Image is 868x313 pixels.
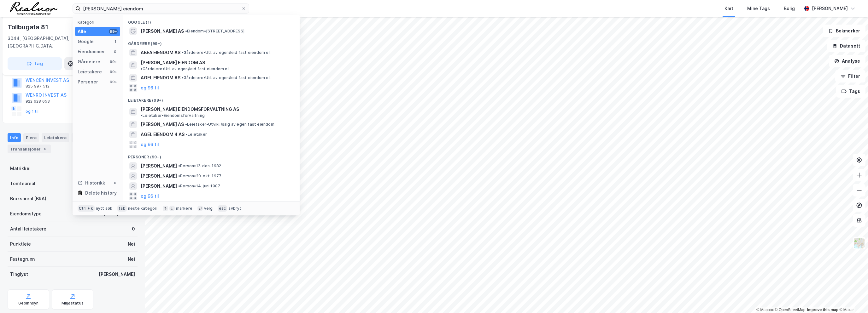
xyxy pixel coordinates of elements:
[123,36,300,48] div: Gårdeiere (99+)
[26,84,50,89] div: 825 997 512
[836,85,865,98] button: Tags
[128,240,135,248] div: Nei
[96,206,113,211] div: nytt søk
[10,165,31,172] div: Matrikkel
[141,172,177,180] span: [PERSON_NAME]
[141,105,239,113] span: [PERSON_NAME] EIENDOMSFORVALTNING AS
[178,184,220,189] span: Person • 14. juni 1987
[756,308,774,312] a: Mapbox
[178,184,180,188] span: •
[178,174,180,178] span: •
[141,49,180,56] span: ABEA EIENDOM AS
[807,308,838,312] a: Improve this map
[141,162,177,170] span: [PERSON_NAME]
[123,15,300,26] div: Google (1)
[128,255,135,263] div: Nei
[185,29,187,33] span: •
[113,49,118,54] div: 0
[182,50,271,55] span: Gårdeiere • Utl. av egen/leid fast eiendom el.
[218,205,227,212] div: esc
[827,40,865,52] button: Datasett
[78,205,95,212] div: Ctrl + k
[141,113,143,118] span: •
[117,205,127,212] div: tab
[78,58,100,65] div: Gårdeiere
[141,66,230,71] span: Gårdeiere • Utl. av egen/leid fast eiendom el.
[78,48,105,55] div: Eiendommer
[10,270,28,278] div: Tinglyst
[853,237,865,249] img: Z
[113,39,118,44] div: 1
[123,93,300,104] div: Leietakere (99+)
[141,131,185,138] span: AGEL EIENDOM 4 AS
[78,38,94,45] div: Google
[62,301,84,306] div: Miljøstatus
[78,179,105,187] div: Historikk
[10,180,35,187] div: Tomteareal
[99,270,135,278] div: [PERSON_NAME]
[784,5,795,12] div: Bolig
[109,29,118,34] div: 99+
[186,132,188,137] span: •
[18,301,39,306] div: Geoinnsyn
[78,78,98,86] div: Personer
[182,50,184,55] span: •
[10,210,42,218] div: Eiendomstype
[8,133,21,142] div: Info
[123,150,300,161] div: Personer (99+)
[835,70,865,83] button: Filter
[823,25,865,37] button: Bokmerker
[182,75,184,80] span: •
[141,182,177,190] span: [PERSON_NAME]
[128,206,158,211] div: neste kategori
[78,28,86,35] div: Alle
[113,180,118,185] div: 0
[23,133,39,142] div: Eiere
[8,145,51,153] div: Transaksjoner
[836,283,868,313] div: Kontrollprogram for chat
[141,84,159,92] button: og 96 til
[10,240,31,248] div: Punktleie
[204,206,213,211] div: velg
[26,99,50,104] div: 922 628 653
[836,283,868,313] iframe: Chat Widget
[228,206,241,211] div: avbryt
[78,20,120,25] div: Kategori
[178,163,221,168] span: Person • 12. des. 1982
[185,122,187,127] span: •
[141,192,159,200] button: og 96 til
[141,66,143,71] span: •
[8,22,49,32] div: Tollbugata 81
[185,122,274,127] span: Leietaker • Utvikl./salg av egen fast eiendom
[724,5,733,12] div: Kart
[80,4,241,13] input: Søk på adresse, matrikkel, gårdeiere, leietakere eller personer
[42,146,48,152] div: 6
[176,206,192,211] div: markere
[10,255,35,263] div: Festegrunn
[141,27,184,35] span: [PERSON_NAME] AS
[10,2,57,15] img: realnor-logo.934646d98de889bb5806.png
[829,55,865,67] button: Analyse
[178,174,221,179] span: Person • 20. okt. 1977
[747,5,770,12] div: Mine Tags
[141,141,159,148] button: og 96 til
[178,163,180,168] span: •
[109,59,118,64] div: 99+
[182,75,271,80] span: Gårdeiere • Utl. av egen/leid fast eiendom el.
[42,133,69,142] div: Leietakere
[109,69,118,74] div: 99+
[141,74,180,82] span: AGEL EIENDOM AS
[141,59,205,66] span: [PERSON_NAME] EIENDOM AS
[812,5,848,12] div: [PERSON_NAME]
[10,195,46,202] div: Bruksareal (BRA)
[775,308,806,312] a: OpenStreetMap
[109,79,118,84] div: 99+
[185,29,244,34] span: Eiendom • [STREET_ADDRESS]
[8,35,103,50] div: 3044, [GEOGRAPHIC_DATA], [GEOGRAPHIC_DATA]
[85,189,117,197] div: Delete history
[72,133,95,142] div: Datasett
[10,225,46,233] div: Antall leietakere
[8,57,62,70] button: Tag
[186,132,207,137] span: Leietaker
[141,113,205,118] span: Leietaker • Eiendomsforvaltning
